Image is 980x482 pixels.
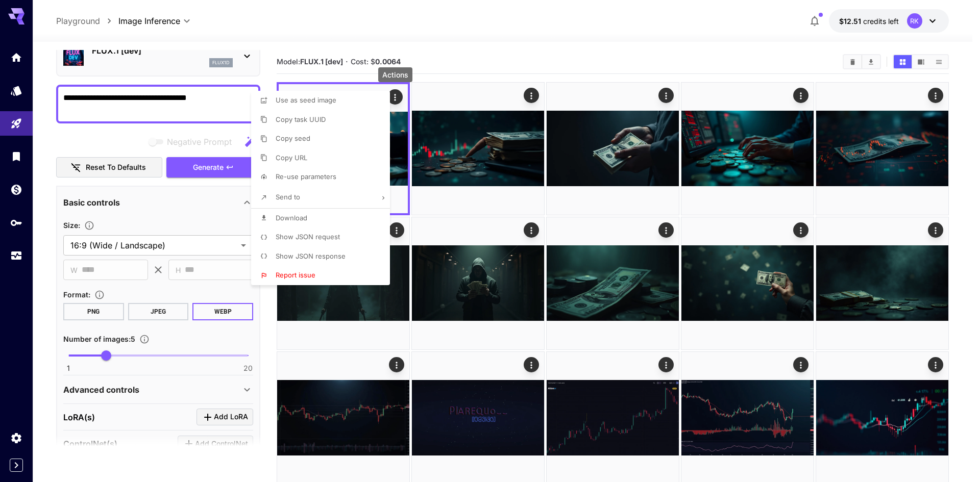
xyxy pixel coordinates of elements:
span: Copy URL [276,154,307,162]
span: Re-use parameters [276,172,336,181]
span: Download [276,214,307,222]
span: Copy task UUID [276,115,326,123]
span: Copy seed [276,134,310,142]
span: Use as seed image [276,96,336,104]
span: Report issue [276,271,315,279]
div: Actions [378,67,412,82]
span: Show JSON response [276,252,346,260]
span: Send to [276,193,300,201]
span: Show JSON request [276,233,340,241]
